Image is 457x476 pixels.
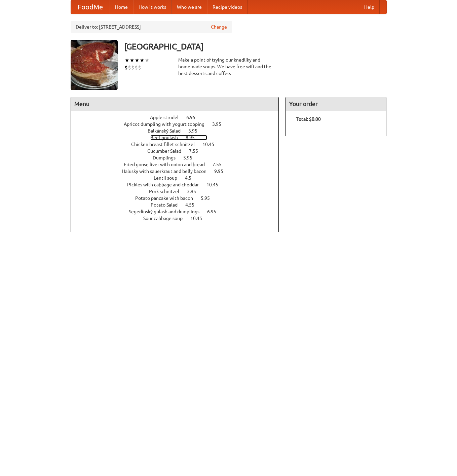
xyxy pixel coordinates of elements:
span: Lentil soup [154,175,184,181]
img: angular.jpg [71,40,118,90]
span: Potato Salad [151,202,184,208]
span: 7.55 [213,162,228,167]
a: Help [359,0,380,14]
a: FoodMe [71,0,110,14]
span: 5.95 [183,155,199,160]
li: ★ [124,57,129,64]
span: 10.45 [202,142,221,147]
span: 8.95 [186,135,201,140]
a: Change [211,24,227,30]
span: Chicken breast fillet schnitzel [131,142,201,147]
a: Segedínský gulash and dumplings 6.95 [129,209,229,214]
span: Sour cabbage soup [143,216,189,221]
span: Segedínský gulash and dumplings [129,209,206,214]
li: $ [131,64,135,71]
a: Potato Salad 4.55 [151,202,207,208]
span: 6.95 [186,115,202,120]
span: Dumplings [153,155,182,160]
b: Total: $0.00 [296,116,321,122]
span: 10.45 [206,182,225,187]
span: Cucumber Salad [147,148,188,154]
span: Balkánský Salad [148,128,187,134]
span: Fried goose liver with onion and bread [124,162,212,167]
a: Dumplings 5.95 [153,155,205,160]
li: ★ [129,57,135,64]
a: Lentil soup 4.5 [154,175,204,181]
a: Who we are [172,0,207,14]
span: Pork schnitzel [149,189,186,194]
span: 9.95 [214,169,230,174]
li: $ [135,64,138,71]
a: Cucumber Salad 7.55 [147,148,211,154]
a: Sour cabbage soup 10.45 [143,216,215,221]
span: 7.55 [189,148,205,154]
a: How it works [133,0,172,14]
span: Pickles with cabbage and cheddar [127,182,205,187]
span: 4.55 [185,202,201,208]
a: Fried goose liver with onion and bread 7.55 [124,162,234,167]
span: Halusky with sauerkraut and belly bacon [122,169,213,174]
a: Apple strudel 6.95 [150,115,208,120]
a: Chicken breast fillet schnitzel 10.45 [131,142,227,147]
div: Make a point of trying our knedlíky and homemade soups. We have free wifi and the best desserts a... [178,57,279,77]
a: Beef goulash 8.95 [150,135,207,140]
li: $ [124,64,128,71]
h3: [GEOGRAPHIC_DATA] [124,40,387,53]
span: Potato pancake with bacon [135,195,200,201]
li: $ [138,64,141,71]
li: ★ [145,57,150,64]
a: Pork schnitzel 3.95 [149,189,208,194]
li: ★ [135,57,140,64]
a: Apricot dumpling with yogurt topping 3.95 [124,121,234,127]
li: ★ [140,57,145,64]
a: Recipe videos [207,0,247,14]
span: Apricot dumpling with yogurt topping [124,121,211,127]
a: Balkánský Salad 3.95 [148,128,210,134]
div: Deliver to: [STREET_ADDRESS] [71,21,232,33]
span: Apple strudel [150,115,185,120]
span: 10.45 [190,216,209,221]
li: $ [128,64,131,71]
span: 3.95 [188,128,204,134]
span: 3.95 [187,189,203,194]
h4: Your order [286,97,386,111]
span: 5.95 [201,195,217,201]
span: Beef goulash [150,135,185,140]
span: 4.5 [185,175,198,181]
span: 3.95 [212,121,228,127]
a: Pickles with cabbage and cheddar 10.45 [127,182,231,187]
a: Potato pancake with bacon 5.95 [135,195,222,201]
h4: Menu [71,97,279,111]
a: Home [110,0,133,14]
a: Halusky with sauerkraut and belly bacon 9.95 [122,169,236,174]
span: 6.95 [207,209,223,214]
